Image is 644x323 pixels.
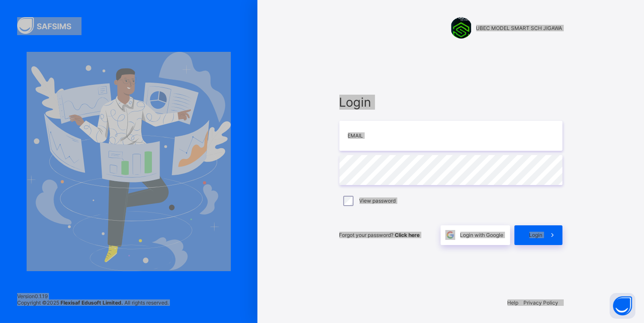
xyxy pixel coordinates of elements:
a: Click here [395,232,420,238]
span: Forgot your password? [339,232,420,238]
span: Login [339,95,562,110]
img: Hero Image [27,52,231,271]
label: View password [360,197,396,204]
img: SAFSIMS Logo [17,17,82,34]
a: Privacy Policy [524,299,559,306]
span: Login [529,232,543,238]
button: Open asap [610,293,635,319]
span: Version 0.1.19 [17,293,169,299]
span: Login with Google [460,232,504,238]
a: Help [508,299,519,306]
strong: Flexisaf Edusoft Limited. [60,299,123,306]
span: UBEC MODEL SMART SCH JIGAWA [476,25,562,31]
span: Copyright © 2025 All rights reserved. [17,299,169,306]
img: google.396cfc9801f0270233282035f929180a.svg [445,230,455,240]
